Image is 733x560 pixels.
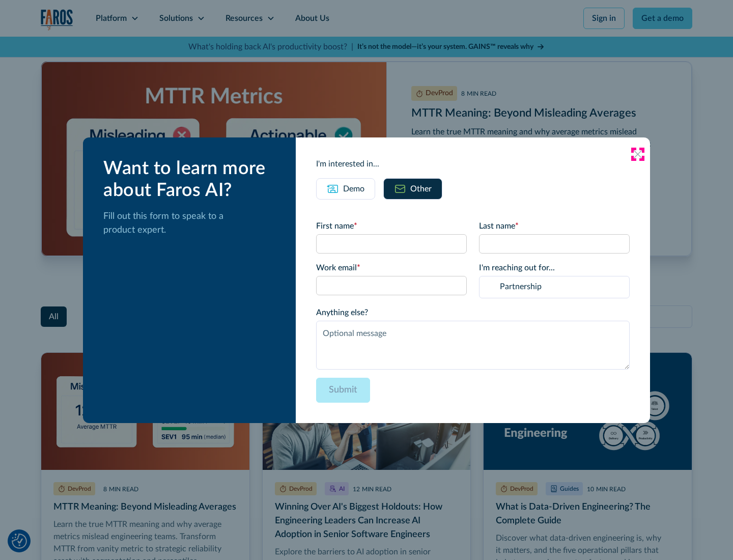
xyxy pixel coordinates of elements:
label: Last name [479,220,630,232]
label: Work email [316,262,467,274]
form: Email Form [316,220,630,403]
p: Fill out this form to speak to a product expert. [103,210,279,237]
div: Want to learn more about Faros AI? [103,158,279,202]
label: Anything else? [316,306,630,319]
label: First name [316,220,467,232]
input: Submit [316,378,370,403]
div: Other [410,183,432,195]
div: Demo [343,183,364,195]
label: I'm reaching out for... [479,262,630,274]
div: I'm interested in... [316,158,630,170]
